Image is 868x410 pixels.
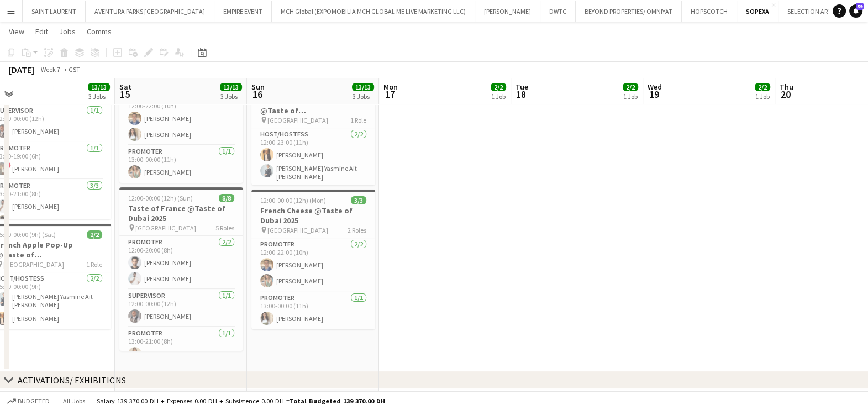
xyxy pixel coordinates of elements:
[9,27,24,36] span: View
[576,1,682,22] button: BEYOND PROPERTIES/ OMNIYAT
[682,1,737,22] button: HOPSCOTCH
[36,65,64,73] span: Week 7
[737,1,778,22] button: SOPEXA
[849,4,862,18] a: 59
[9,64,34,75] div: [DATE]
[18,375,126,386] div: ACTIVATIONS/ EXHIBITIONS
[856,3,864,10] span: 59
[86,1,214,22] button: AVENTURA PARKS [GEOGRAPHIC_DATA]
[540,1,576,22] button: DWTC
[87,27,112,36] span: Comms
[97,397,385,405] div: Salary 139 370.00 DH + Expenses 0.00 DH + Subsistence 0.00 DH =
[475,1,540,22] button: [PERSON_NAME]
[59,27,76,36] span: Jobs
[18,397,50,405] span: Budgeted
[55,24,80,39] a: Jobs
[290,397,385,405] span: Total Budgeted 139 370.00 DH
[4,24,29,39] a: View
[69,65,80,73] div: GST
[82,24,116,39] a: Comms
[31,24,52,39] a: Edit
[214,1,272,22] button: EMPIRE EVENT
[61,397,87,405] span: All jobs
[272,1,475,22] button: MCH Global (EXPOMOBILIA MCH GLOBAL ME LIVE MARKETING LLC)
[23,1,86,22] button: SAINT LAURENT
[35,27,48,36] span: Edit
[778,1,844,22] button: SELECTION ARTS
[6,395,51,407] button: Budgeted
